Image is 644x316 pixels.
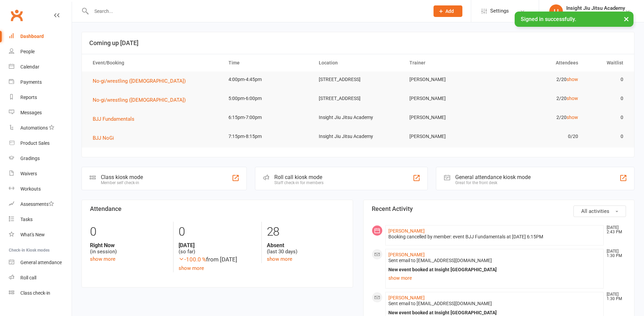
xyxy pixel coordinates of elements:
[584,129,629,144] td: 0
[494,54,584,72] th: Attendees
[521,16,576,22] span: Signed in successfully.
[455,180,531,185] div: Great for the front desk
[388,228,425,234] a: [PERSON_NAME]
[313,72,403,87] td: [STREET_ADDRESS]
[549,4,563,18] div: IJ
[9,255,72,270] a: General attendance kiosk mode
[9,151,72,166] a: Gradings
[603,292,626,301] time: [DATE] 1:30 PM
[87,54,222,72] th: Event/Booking
[20,95,37,100] div: Reports
[9,120,72,136] a: Automations
[434,5,462,17] button: Add
[403,129,494,144] td: [PERSON_NAME]
[267,256,292,262] a: show more
[388,252,425,257] a: [PERSON_NAME]
[89,40,627,46] h3: Coming up [DATE]
[179,256,206,263] span: -100.0 %
[494,91,584,106] td: 2/20
[455,174,531,180] div: General attendance kiosk mode
[603,249,626,258] time: [DATE] 1:30 PM
[494,129,584,144] td: 0/20
[581,208,609,214] span: All activities
[388,295,425,300] a: [PERSON_NAME]
[222,91,313,106] td: 5:00pm-6:00pm
[9,59,72,75] a: Calendar
[8,7,25,24] a: Clubworx
[20,34,44,39] div: Dashboard
[9,197,72,212] a: Assessments
[20,171,37,176] div: Waivers
[603,225,626,234] time: [DATE] 2:43 PM
[445,8,454,14] span: Add
[567,96,578,101] a: show
[93,97,186,103] span: No-gi/wrestling ([DEMOGRAPHIC_DATA])
[388,273,601,283] a: show more
[93,96,190,104] button: No-gi/wrestling ([DEMOGRAPHIC_DATA])
[9,44,72,59] a: People
[388,234,601,240] div: Booking cancelled by member: event BJJ Fundamentals at [DATE] 6:15PM
[403,72,494,87] td: [PERSON_NAME]
[179,255,256,264] div: from [DATE]
[620,12,632,26] button: ×
[90,256,115,262] a: show more
[584,110,629,125] td: 0
[93,77,190,85] button: No-gi/wrestling ([DEMOGRAPHIC_DATA])
[9,105,72,120] a: Messages
[9,90,72,105] a: Reports
[93,116,134,122] span: BJJ Fundamentals
[20,201,54,207] div: Assessments
[20,49,35,54] div: People
[90,242,168,249] strong: Right Now
[267,242,345,249] strong: Absent
[101,174,143,180] div: Class kiosk mode
[89,6,425,16] input: Search...
[403,54,494,72] th: Trainer
[222,110,313,125] td: 6:15pm-7:00pm
[9,181,72,197] a: Workouts
[494,72,584,87] td: 2/20
[93,135,114,141] span: BJJ NoGi
[9,227,72,242] a: What's New
[313,129,403,144] td: Insight Jiu Jitsu Academy
[567,77,578,82] a: show
[20,232,45,237] div: What's New
[20,260,62,265] div: General attendance
[20,275,36,280] div: Roll call
[566,11,625,17] div: Insight Jiu Jitsu Academy
[490,3,509,19] span: Settings
[388,310,601,316] div: New event booked at Insight [GEOGRAPHIC_DATA]
[388,301,492,306] span: Sent email to [EMAIL_ADDRESS][DOMAIN_NAME]
[388,258,492,263] span: Sent email to [EMAIL_ADDRESS][DOMAIN_NAME]
[584,72,629,87] td: 0
[9,285,72,301] a: Class kiosk mode
[90,242,168,255] div: (in session)
[93,78,186,84] span: No-gi/wrestling ([DEMOGRAPHIC_DATA])
[567,115,578,120] a: show
[179,222,256,242] div: 0
[222,72,313,87] td: 4:00pm-4:45pm
[372,205,626,212] h3: Recent Activity
[584,54,629,72] th: Waitlist
[573,205,626,217] button: All activities
[9,136,72,151] a: Product Sales
[90,222,168,242] div: 0
[20,79,42,85] div: Payments
[20,217,33,222] div: Tasks
[20,64,39,70] div: Calendar
[101,180,143,185] div: Member self check-in
[20,125,48,131] div: Automations
[403,91,494,106] td: [PERSON_NAME]
[20,156,40,161] div: Gradings
[179,242,256,249] strong: [DATE]
[20,186,41,192] div: Workouts
[20,290,50,296] div: Class check-in
[9,270,72,285] a: Roll call
[566,5,625,11] div: Insight Jiu Jitsu Academy
[20,140,50,146] div: Product Sales
[222,129,313,144] td: 7:15pm-8:15pm
[494,110,584,125] td: 2/20
[9,212,72,227] a: Tasks
[222,54,313,72] th: Time
[9,166,72,181] a: Waivers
